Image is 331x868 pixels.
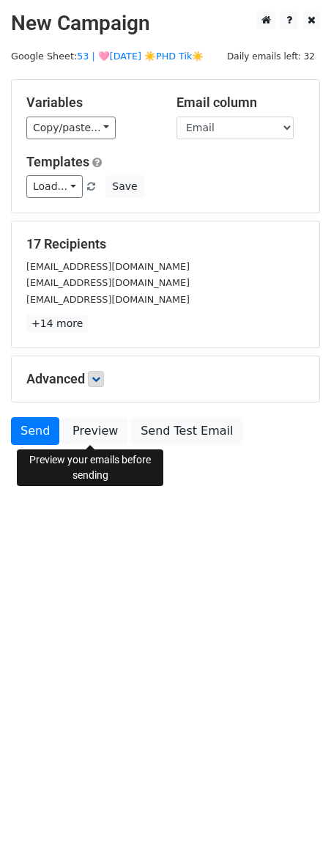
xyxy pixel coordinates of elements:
a: 53 | 🩷[DATE] ☀️PHD Tik☀️ [77,51,204,62]
h5: Email column [176,95,305,111]
small: Google Sheet: [11,51,204,62]
a: Templates [26,154,89,169]
h2: New Campaign [11,11,320,36]
h5: Advanced [26,371,305,387]
a: Daily emails left: 32 [222,51,320,62]
span: Daily emails left: 32 [222,48,320,65]
small: [EMAIL_ADDRESS][DOMAIN_NAME] [26,294,190,305]
a: Send [11,417,59,445]
a: +14 more [26,315,88,333]
div: Preview your emails before sending [17,449,163,486]
button: Save [105,175,144,198]
a: Load... [26,175,83,198]
h5: 17 Recipients [26,236,305,252]
iframe: Chat Widget [258,798,331,868]
a: Preview [63,417,127,445]
h5: Variables [26,95,155,111]
small: [EMAIL_ADDRESS][DOMAIN_NAME] [26,261,190,272]
a: Send Test Email [131,417,242,445]
a: Copy/paste... [26,117,116,139]
small: [EMAIL_ADDRESS][DOMAIN_NAME] [26,277,190,288]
